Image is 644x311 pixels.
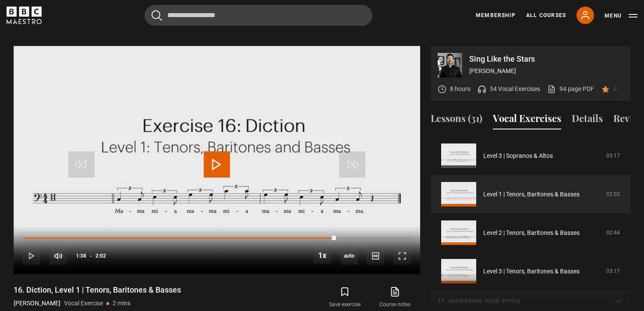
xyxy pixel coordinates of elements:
button: Lessons (31) [431,111,482,129]
button: Playback Rate [314,247,331,264]
span: 2:02 [96,248,106,264]
input: Search [145,5,372,26]
button: Details [572,111,603,129]
p: 54 Vocal Exercises [490,84,540,94]
button: Toggle navigation [605,11,637,20]
span: 1:38 [76,248,86,264]
p: [PERSON_NAME] [14,299,60,308]
a: Course notes [370,285,420,310]
a: All Courses [526,11,566,19]
a: Level 3 | Tenors, Baritones & Basses [483,267,580,276]
button: Play [23,247,40,265]
button: Captions [367,247,384,265]
video-js: Video Player [14,46,420,274]
h1: 16. Diction, Level 1 | Tenors, Baritones & Basses [14,285,181,295]
a: Level 1 | Tenors, Baritones & Basses [483,190,580,199]
span: auto [340,247,358,265]
p: 2 mins [113,299,131,308]
p: 8 hours [450,84,471,94]
a: Level 2 | Tenors, Baritones & Basses [483,228,580,238]
p: Sing Like the Stars [469,55,623,63]
a: Membership [476,11,516,19]
p: [PERSON_NAME] [469,66,623,76]
svg: BBC Maestro [7,7,42,24]
p: Vocal Exercise [64,299,103,308]
button: Submit the search query [152,10,162,21]
span: - [90,253,92,259]
a: Level 3 | Sopranos & Altos [483,151,553,161]
div: Current quality: 720p [340,247,358,265]
div: Progress Bar [23,238,411,239]
button: Vocal Exercises [493,111,561,129]
a: 94 page PDF [547,84,594,94]
button: Mute [50,247,67,265]
button: Save exercise [320,285,370,310]
button: Fullscreen [393,247,411,265]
